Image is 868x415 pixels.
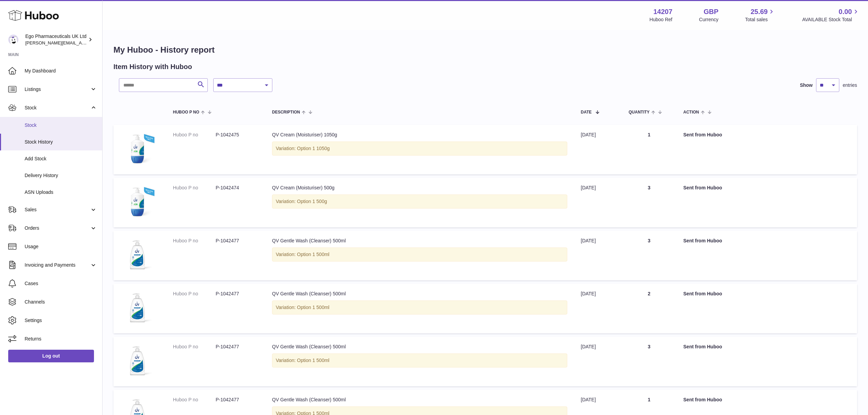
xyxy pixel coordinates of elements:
h1: My Huboo - History report [113,44,857,55]
span: entries [843,82,857,89]
td: 3 [622,337,677,386]
td: [DATE] [574,178,622,227]
span: Total sales [745,16,775,23]
strong: Sent from Huboo [683,132,722,137]
td: 2 [622,284,677,333]
strong: Sent from Huboo [683,344,722,349]
span: My Dashboard [25,68,97,74]
span: Cases [25,280,97,287]
dt: Huboo P no [173,344,216,350]
dd: P-1042477 [216,238,258,244]
span: ASN Uploads [25,189,97,196]
span: 25.69 [750,7,768,16]
span: Invoicing and Payments [25,262,90,268]
dt: Huboo P no [173,397,216,403]
a: Log out [8,350,94,362]
span: Stock [25,122,97,129]
div: Currency [699,16,719,23]
span: Action [683,110,699,115]
img: 1_1.png [120,344,154,378]
strong: GBP [704,7,718,16]
strong: 14207 [653,7,673,16]
img: 1_1.png [120,238,154,272]
div: Variation: Option 1 500ml [272,247,567,262]
dd: P-1042477 [216,344,258,350]
dd: P-1042474 [216,185,258,191]
span: Usage [25,243,97,250]
span: Orders [25,225,90,231]
span: Date [581,110,592,115]
span: Settings [25,317,97,324]
span: Description [272,110,300,115]
dt: Huboo P no [173,291,216,297]
dd: P-1042477 [216,397,258,403]
td: [DATE] [574,284,622,333]
strong: Sent from Huboo [683,238,722,243]
td: QV Gentle Wash (Cleanser) 500ml [265,284,574,333]
label: Show [800,82,813,89]
span: Returns [25,336,97,342]
strong: Sent from Huboo [683,397,722,402]
span: Listings [25,86,90,93]
dt: Huboo P no [173,238,216,244]
span: Huboo P no [173,110,199,115]
span: Sales [25,206,90,213]
a: 0.00 AVAILABLE Stock Total [802,7,860,23]
div: Variation: Option 1 1050g [272,142,567,156]
strong: Sent from Huboo [683,291,722,296]
img: Tihomir.simeonov@egopharm.com [8,35,18,45]
div: Ego Pharmaceuticals UK Ltd [25,33,87,46]
span: Stock [25,105,90,111]
img: 1_1.png [120,291,154,325]
img: 1300x1300px-Cream1050g.jpg [120,132,154,166]
span: AVAILABLE Stock Total [802,16,860,23]
span: Quantity [629,110,650,115]
dt: Huboo P no [173,132,216,138]
div: Variation: Option 1 500g [272,195,567,209]
td: QV Gentle Wash (Cleanser) 500ml [265,337,574,386]
span: [PERSON_NAME][EMAIL_ADDRESS][PERSON_NAME][DOMAIN_NAME] [25,40,174,45]
div: Huboo Ref [650,16,673,23]
span: Delivery History [25,172,97,179]
h2: Item History with Huboo [113,62,192,71]
span: Add Stock [25,156,97,162]
td: 3 [622,178,677,227]
div: Variation: Option 1 500ml [272,353,567,367]
img: 1300x1300px-Cream1050g.jpg [120,185,154,219]
td: [DATE] [574,231,622,280]
dd: P-1042477 [216,291,258,297]
span: Channels [25,299,97,305]
td: 3 [622,231,677,280]
strong: Sent from Huboo [683,185,722,190]
td: QV Cream (Moisturiser) 500g [265,178,574,227]
dd: P-1042475 [216,132,258,138]
td: 1 [622,125,677,174]
td: QV Cream (Moisturiser) 1050g [265,125,574,174]
td: QV Gentle Wash (Cleanser) 500ml [265,231,574,280]
td: [DATE] [574,125,622,174]
td: [DATE] [574,337,622,386]
dt: Huboo P no [173,185,216,191]
span: 0.00 [839,7,852,16]
div: Variation: Option 1 500ml [272,300,567,314]
span: Stock History [25,139,97,145]
a: 25.69 Total sales [745,7,775,23]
